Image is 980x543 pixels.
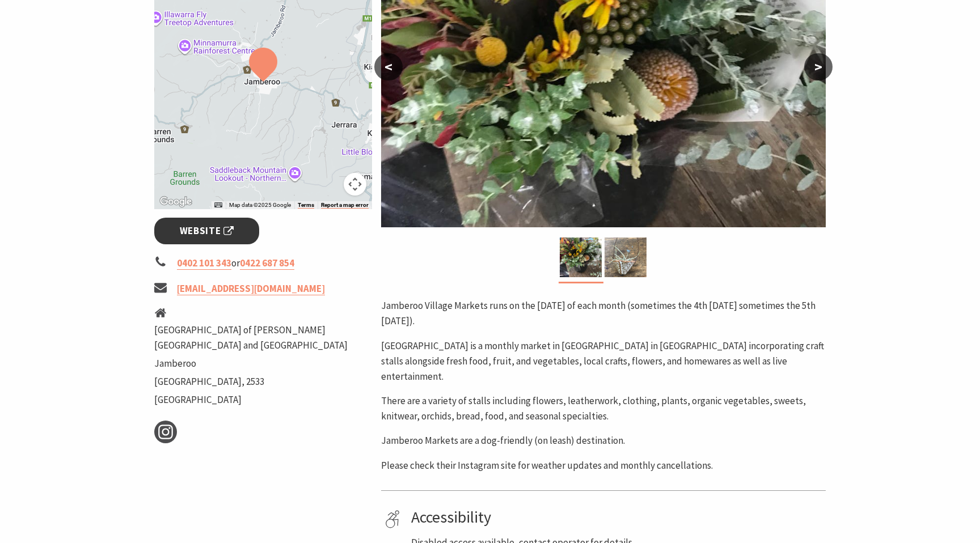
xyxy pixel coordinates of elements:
li: [GEOGRAPHIC_DATA], 2533 [154,374,372,389]
a: Open this area in Google Maps (opens a new window) [157,194,195,209]
img: Google [157,194,195,209]
p: Jamberoo Markets are a dog-friendly (on leash) destination. [381,433,826,448]
li: or [154,256,372,271]
button: > [804,53,833,80]
p: Jamberoo Village Markets runs on the [DATE] of each month (sometimes the 4th [DATE] sometimes the... [381,298,826,329]
button: < [374,53,403,80]
a: [EMAIL_ADDRESS][DOMAIN_NAME] [177,282,325,295]
a: Terms (opens in new tab) [298,202,314,209]
a: 0402 101 343 [177,257,231,270]
p: [GEOGRAPHIC_DATA] is a monthly market in [GEOGRAPHIC_DATA] in [GEOGRAPHIC_DATA] incorporating cra... [381,338,826,385]
li: [GEOGRAPHIC_DATA] of [PERSON_NAME][GEOGRAPHIC_DATA] and [GEOGRAPHIC_DATA] [154,323,372,353]
a: Report a map error [321,202,369,209]
img: Native bunches [560,237,602,277]
img: local ceramics [605,237,647,277]
span: Website [180,223,234,239]
h4: Accessibility [411,508,822,527]
p: There are a variety of stalls including flowers, leatherwork, clothing, plants, organic vegetable... [381,393,826,424]
li: Jamberoo [154,356,372,371]
li: [GEOGRAPHIC_DATA] [154,392,372,408]
a: 0422 687 854 [240,257,294,270]
button: Map camera controls [344,173,366,196]
a: Website [154,218,259,244]
p: Please check their Instagram site for weather updates and monthly cancellations. [381,458,826,473]
span: Map data ©2025 Google [229,202,291,208]
button: Keyboard shortcuts [214,201,222,209]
